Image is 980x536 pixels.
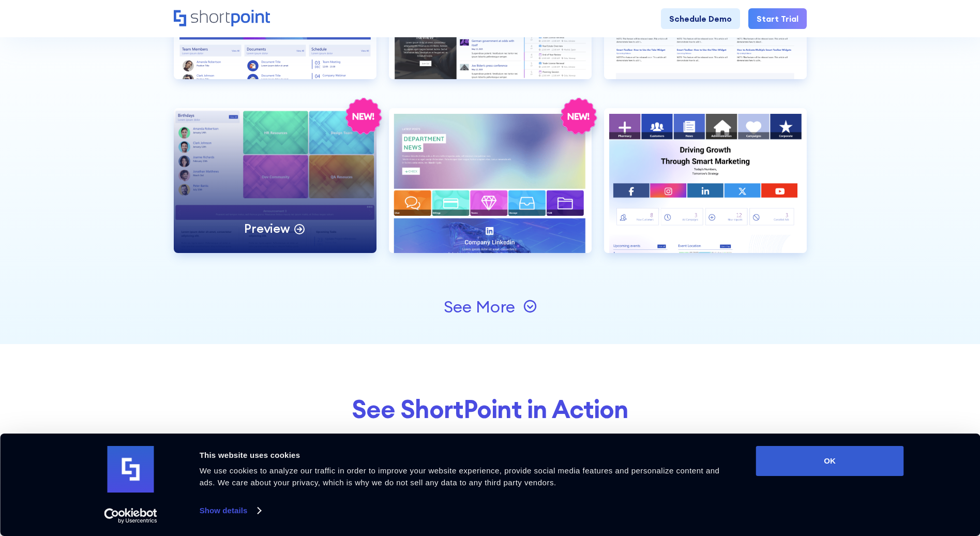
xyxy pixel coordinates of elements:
[174,10,270,27] a: Home
[174,396,807,423] div: See ShortPoint in Action
[200,503,261,518] a: Show details
[85,508,176,524] a: Usercentrics Cookiebot - opens in a new window
[244,220,290,236] p: Preview
[444,299,515,315] div: See More
[389,108,592,270] a: Knowledge Portal 3
[174,108,376,270] a: Knowledge Portal 2Preview
[756,446,904,476] button: OK
[748,8,807,29] a: Start Trial
[604,108,807,270] a: Marketing 1
[108,446,154,493] img: logo
[200,449,733,461] div: This website uses cookies
[200,466,720,487] span: We use cookies to analyze our traffic in order to improve your website experience, provide social...
[661,8,740,29] a: Schedule Demo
